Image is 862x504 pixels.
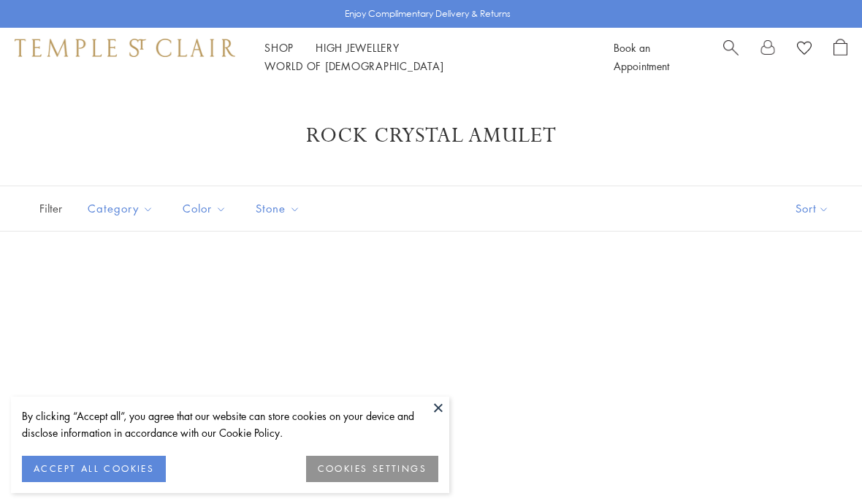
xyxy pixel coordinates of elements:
button: Stone [245,192,311,225]
a: Book an Appointment [614,40,669,73]
nav: Main navigation [264,39,581,75]
span: Stone [248,199,311,218]
button: Color [172,192,237,225]
button: ACCEPT ALL COOKIES [22,456,166,482]
p: Enjoy Complimentary Delivery & Returns [345,7,511,21]
a: World of [DEMOGRAPHIC_DATA]World of [DEMOGRAPHIC_DATA] [264,58,443,73]
button: COOKIES SETTINGS [306,456,438,482]
a: View Wishlist [797,39,812,61]
button: Show sort by [763,186,862,231]
a: ShopShop [264,40,294,55]
span: Category [80,199,164,218]
a: Search [723,39,739,75]
img: Temple St. Clair [15,39,235,56]
button: Category [77,192,164,225]
a: Open Shopping Bag [834,39,847,75]
a: High JewelleryHigh Jewellery [316,40,400,55]
span: Color [175,199,237,218]
h1: Rock Crystal Amulet [58,123,804,149]
div: By clicking “Accept all”, you agree that our website can store cookies on your device and disclos... [22,408,438,441]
